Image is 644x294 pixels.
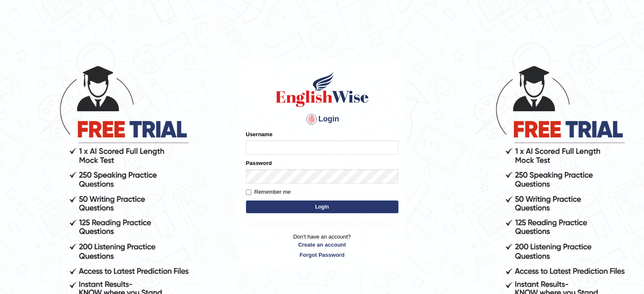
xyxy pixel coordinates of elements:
img: Logo of English Wise sign in for intelligent practice with AI [274,70,370,108]
a: Forgot Password [246,251,398,259]
h4: Login [246,113,398,126]
input: Remember me [246,190,252,195]
button: Login [246,201,398,213]
a: Create an account [246,241,398,249]
p: Don't have an account? [246,233,398,259]
label: Remember me [246,188,291,196]
label: Password [246,159,272,167]
label: Username [246,130,273,138]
